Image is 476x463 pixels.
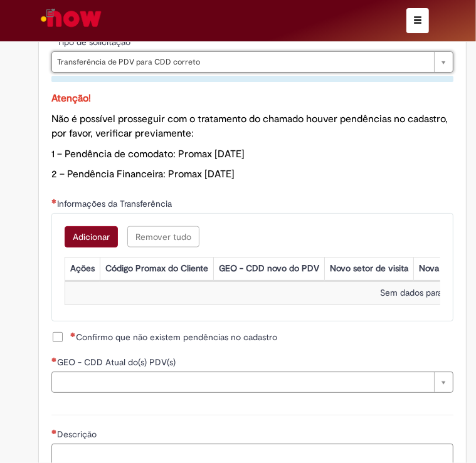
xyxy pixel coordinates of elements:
[51,113,448,140] span: Não é possível prosseguir com o tratamento do chamado houver pendências no cadastro, por favor, v...
[39,6,103,31] img: ServiceNow
[100,258,213,281] th: Código Promax do Cliente
[51,429,57,434] span: Necessários
[57,36,133,48] span: Tipo de solicitação
[406,8,429,33] button: Alternar navegação
[51,372,453,393] a: Limpar campo GEO - CDD Atual do(s) PDV(s)
[57,198,174,209] span: Informações da Transferência
[324,258,413,281] th: Novo setor de visita
[70,332,76,337] span: Necessários
[213,258,324,281] th: GEO - CDD novo do PDV
[65,226,118,247] button: Add a row for Informações da Transferência
[65,258,100,281] th: Ações
[51,148,245,160] span: 1 – Pendência de comodato: Promax [DATE]
[51,199,57,204] span: Necessários
[57,52,428,72] span: Transferência de PDV para CDD correto
[70,331,277,343] span: Confirmo que não existem pendências no cadastro
[51,357,57,362] span: Necessários
[57,356,178,368] span: GEO - CDD Atual do(s) PDV(s)
[51,168,235,180] span: 2 – Pendência Financeira: Promax [DATE]
[51,92,91,105] span: Atenção!
[57,429,99,440] span: Descrição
